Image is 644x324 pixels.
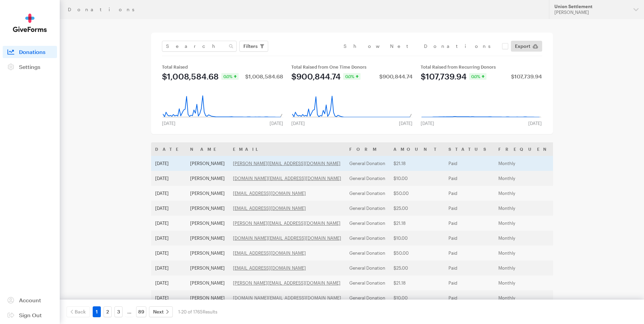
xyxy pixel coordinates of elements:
td: Monthly [494,275,572,290]
span: Sign Out [19,312,42,318]
td: $21.18 [389,216,444,231]
span: Settings [19,64,40,70]
div: 0.0% [469,73,486,80]
td: [DATE] [151,171,186,186]
div: [DATE] [158,121,180,126]
td: [PERSON_NAME] [186,171,229,186]
td: General Donation [345,156,389,171]
span: Export [515,42,530,50]
td: Paid [444,260,494,275]
td: [PERSON_NAME] [186,246,229,260]
td: Paid [444,290,494,305]
td: Monthly [494,260,572,275]
a: [PERSON_NAME][EMAIL_ADDRESS][DOMAIN_NAME] [233,161,341,166]
td: Paid [444,231,494,246]
td: [DATE] [151,216,186,231]
td: $21.18 [389,275,444,290]
td: [DATE] [151,290,186,305]
th: Frequency [494,142,572,156]
td: [PERSON_NAME] [186,201,229,216]
td: Monthly [494,216,572,231]
td: Paid [444,275,494,290]
a: Next [149,306,173,317]
a: Account [3,294,57,306]
td: $50.00 [389,246,444,260]
td: General Donation [345,231,389,246]
div: $1,008,584.68 [162,72,219,80]
div: $107,739.94 [421,72,466,80]
td: Monthly [494,156,572,171]
th: Email [229,142,345,156]
div: [DATE] [265,121,287,126]
a: Sign Out [3,309,57,321]
td: $25.00 [389,260,444,275]
div: 0.0% [221,73,239,80]
div: [DATE] [395,121,417,126]
a: Settings [3,61,57,73]
a: 3 [114,306,123,317]
td: $25.00 [389,201,444,216]
button: Filters [239,41,268,52]
div: 0.0% [343,73,361,80]
td: Paid [444,156,494,171]
a: Donations [3,46,57,58]
td: General Donation [345,290,389,305]
td: [PERSON_NAME] [186,275,229,290]
div: [DATE] [287,121,309,126]
span: Next [153,308,164,316]
td: General Donation [345,186,389,201]
a: [DOMAIN_NAME][EMAIL_ADDRESS][DOMAIN_NAME] [233,295,341,301]
td: [DATE] [151,156,186,171]
div: 1-20 of 1765 [178,306,217,317]
a: 2 [104,306,112,317]
a: [DOMAIN_NAME][EMAIL_ADDRESS][DOMAIN_NAME] [233,235,341,241]
td: General Donation [345,216,389,231]
td: Monthly [494,186,572,201]
div: [DATE] [524,121,546,126]
th: Date [151,142,186,156]
td: [PERSON_NAME] [186,290,229,305]
a: [PERSON_NAME][EMAIL_ADDRESS][DOMAIN_NAME] [233,280,341,286]
th: Amount [389,142,444,156]
div: [DATE] [417,121,438,126]
td: Paid [444,186,494,201]
span: Account [19,297,41,303]
td: [PERSON_NAME] [186,260,229,275]
td: $50.00 [389,186,444,201]
td: $10.00 [389,171,444,186]
a: [EMAIL_ADDRESS][DOMAIN_NAME] [233,265,306,271]
td: General Donation [345,275,389,290]
td: [DATE] [151,231,186,246]
td: [DATE] [151,186,186,201]
div: [PERSON_NAME] [554,10,628,15]
div: Total Raised [162,64,283,70]
span: Filters [243,42,258,50]
td: Monthly [494,201,572,216]
td: [PERSON_NAME] [186,186,229,201]
td: General Donation [345,171,389,186]
td: [PERSON_NAME] [186,216,229,231]
td: $10.00 [389,231,444,246]
td: Paid [444,246,494,260]
input: Search Name & Email [162,41,237,52]
div: Total Raised from One Time Donors [291,64,412,70]
td: [PERSON_NAME] [186,156,229,171]
td: Monthly [494,171,572,186]
td: General Donation [345,260,389,275]
td: [DATE] [151,260,186,275]
td: Monthly [494,246,572,260]
td: General Donation [345,246,389,260]
span: Results [203,309,217,314]
td: Monthly [494,290,572,305]
td: Paid [444,171,494,186]
div: $900,844.74 [291,72,341,80]
a: 89 [136,306,146,317]
td: General Donation [345,201,389,216]
td: Paid [444,216,494,231]
td: $10.00 [389,290,444,305]
th: Status [444,142,494,156]
td: $21.18 [389,156,444,171]
div: $1,008,584.68 [245,74,283,79]
span: Donations [19,49,45,55]
a: Export [511,41,542,52]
